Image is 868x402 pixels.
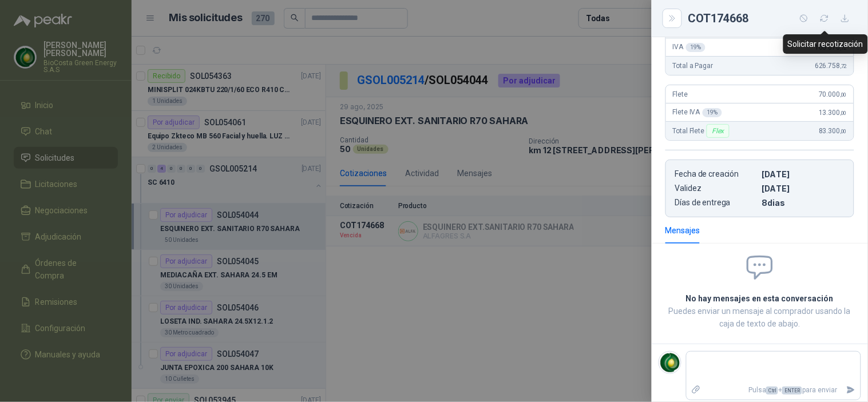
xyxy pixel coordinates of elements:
[819,90,847,98] span: 70.000
[675,169,758,179] p: Fecha de creación
[707,124,729,138] div: Flex
[762,169,845,179] p: [DATE]
[687,380,706,400] label: Adjuntar archivos
[840,91,847,98] span: ,00
[673,43,706,52] span: IVA
[706,380,842,400] p: Pulsa + para enviar
[819,127,847,135] span: 83.300
[673,62,713,70] span: Total a Pagar
[673,124,732,138] span: Total Flete
[819,109,847,117] span: 13.300
[840,63,847,69] span: ,72
[842,380,861,400] button: Enviar
[659,352,681,373] img: Company Logo
[815,62,847,70] span: 626.758
[665,305,854,330] p: Puedes enviar un mensaje al comprador usando la caja de texto de abajo.
[675,198,758,208] p: Días de entrega
[673,108,722,117] span: Flete IVA
[665,224,700,237] div: Mensajes
[783,34,868,54] div: Solicitar recotización
[762,198,845,208] p: 8 dias
[703,108,723,117] div: 19 %
[675,184,758,193] p: Validez
[766,387,778,395] span: Ctrl
[665,11,679,25] button: Close
[762,184,845,193] p: [DATE]
[665,292,854,305] h2: No hay mensajes en esta conversación
[673,90,688,98] span: Flete
[686,43,706,52] div: 19 %
[688,9,854,27] div: COT174668
[782,387,802,395] span: ENTER
[840,128,847,134] span: ,00
[840,110,847,116] span: ,00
